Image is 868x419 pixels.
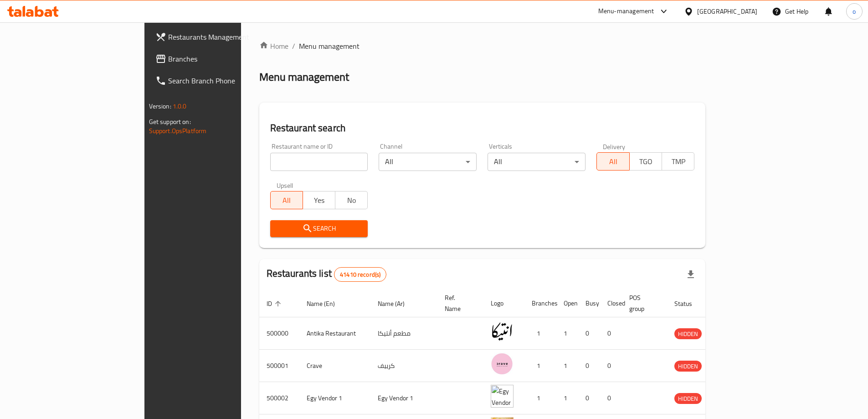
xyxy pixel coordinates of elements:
th: Busy [578,290,600,317]
a: Search Branch Phone [148,70,289,92]
td: Egy Vendor 1 [370,382,437,414]
span: No [339,194,364,207]
td: 0 [600,350,622,382]
label: Upsell [277,182,293,188]
button: All [270,191,303,209]
span: Status [674,298,704,309]
div: HIDDEN [674,393,702,404]
td: كرييف [370,350,437,382]
td: 0 [578,317,600,350]
a: Support.OpsPlatform [149,125,207,137]
span: 1.0.0 [173,100,187,112]
button: TMP [662,152,694,171]
span: All [601,155,626,168]
span: Branches [168,53,282,64]
span: Yes [307,194,332,207]
span: Search Branch Phone [168,75,282,86]
div: Total records count [334,267,386,282]
h2: Restaurant search [270,121,695,135]
span: Restaurants Management [168,31,282,42]
td: Egy Vendor 1 [299,382,370,414]
th: Open [556,290,578,317]
button: No [335,191,368,209]
span: Menu management [299,41,360,52]
td: 0 [578,350,600,382]
span: Name (Ar) [378,298,416,309]
td: مطعم أنتيكا [370,317,437,350]
button: TGO [629,152,662,171]
label: Delivery [603,143,626,150]
span: TGO [633,155,658,168]
div: Menu-management [598,6,654,17]
span: o [853,6,856,16]
td: 0 [600,382,622,414]
h2: Menu management [259,70,349,84]
span: Ref. Name [445,292,473,314]
td: 0 [600,317,622,350]
button: All [596,152,629,171]
img: Crave [491,352,514,375]
td: 0 [578,382,600,414]
span: All [274,194,299,207]
th: Logo [483,290,524,317]
th: Branches [524,290,556,317]
h2: Restaurants list [267,267,387,282]
td: Crave [299,350,370,382]
th: Closed [600,290,622,317]
nav: breadcrumb [259,41,706,52]
span: POS group [629,292,656,314]
a: Branches [148,48,289,70]
span: HIDDEN [674,361,702,372]
span: 41410 record(s) [334,270,386,279]
a: Restaurants Management [148,26,289,48]
img: Egy Vendor 1 [491,385,514,408]
span: Search [277,223,361,234]
div: [GEOGRAPHIC_DATA] [697,6,757,16]
span: Version: [149,100,171,112]
input: Search for restaurant name or ID.. [270,153,368,171]
button: Search [270,220,368,237]
td: 1 [556,350,578,382]
span: HIDDEN [674,329,702,339]
td: 1 [524,350,556,382]
span: TMP [666,155,691,168]
td: 1 [524,317,556,350]
img: Antika Restaurant [491,320,514,343]
td: 1 [524,382,556,414]
button: Yes [303,191,335,209]
div: Export file [680,264,702,285]
span: Get support on: [149,116,191,128]
td: 1 [556,317,578,350]
td: Antika Restaurant [299,317,370,350]
div: All [379,153,477,171]
li: / [292,41,295,52]
span: HIDDEN [674,393,702,404]
div: HIDDEN [674,361,702,372]
span: Name (En) [307,298,347,309]
span: ID [267,298,284,309]
div: All [488,153,586,171]
td: 1 [556,382,578,414]
div: HIDDEN [674,328,702,339]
